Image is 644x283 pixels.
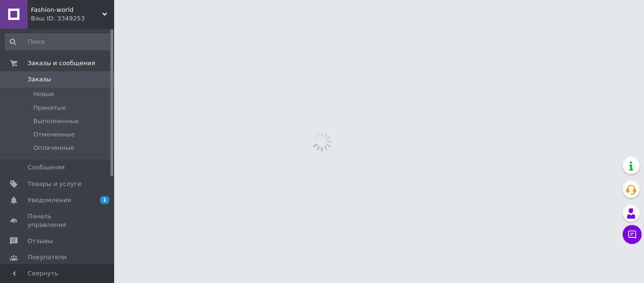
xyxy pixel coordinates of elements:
div: Ваш ID: 3349253 [31,14,114,23]
span: Отзывы [28,237,53,245]
span: Fashion-world [31,6,102,14]
span: Уведомления [28,196,71,205]
span: 1 [100,196,109,204]
span: Принятые [33,104,66,112]
span: Заказы [28,75,51,84]
span: Выполненные [33,117,79,126]
input: Поиск [5,33,112,50]
span: Сообщения [28,163,65,172]
span: Товары и услуги [28,180,81,188]
span: Покупатели [28,253,67,262]
span: Отмененные [33,130,75,139]
span: Оплаченные [33,144,74,152]
span: Заказы и сообщения [28,59,95,68]
span: Панель управления [28,212,88,229]
span: Новые [33,90,54,98]
button: Чат с покупателем [623,225,642,244]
